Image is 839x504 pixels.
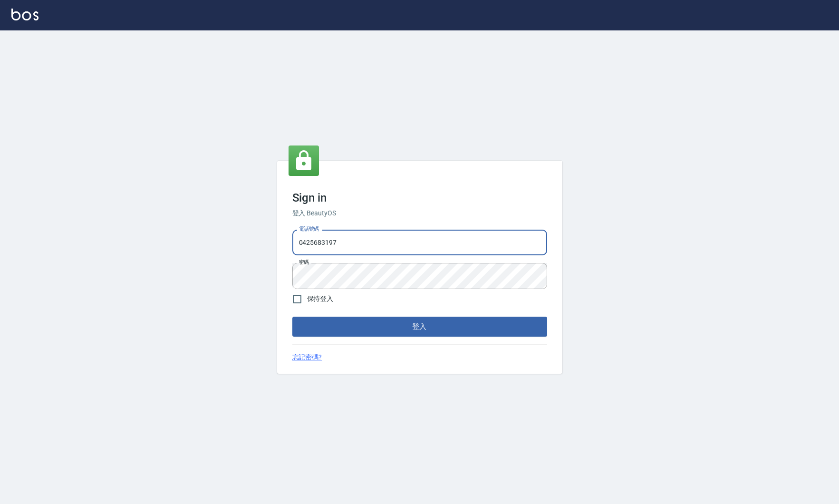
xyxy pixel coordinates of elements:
a: 忘記密碼? [292,352,322,362]
h3: Sign in [292,191,547,204]
label: 密碼 [299,259,309,266]
button: 登入 [292,317,547,337]
h6: 登入 BeautyOS [292,208,547,218]
span: 保持登入 [307,294,334,304]
img: Logo [11,9,39,20]
label: 電話號碼 [299,225,319,233]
